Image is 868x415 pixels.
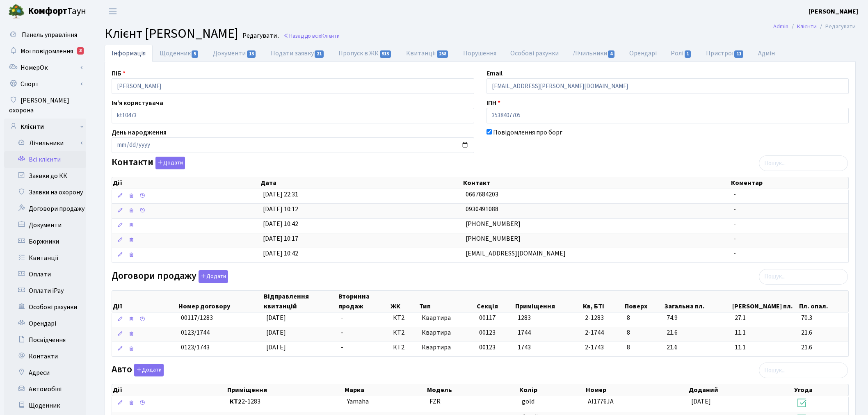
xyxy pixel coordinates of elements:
[487,98,500,108] label: ІПН
[4,381,86,397] a: Автомобілі
[263,249,298,258] span: [DATE] 10:42
[426,384,519,396] th: Модель
[22,30,77,39] span: Панель управління
[230,397,340,406] span: 2-1283
[321,32,340,40] span: Клієнти
[341,328,343,337] span: -
[230,397,242,406] b: КТ2
[4,283,86,299] a: Оплати iPay
[8,3,25,20] img: logo.png
[466,190,498,199] span: 0667684203
[456,45,503,62] a: Порушення
[153,45,206,62] a: Щоденник
[399,45,456,62] a: Квитанції
[667,328,728,337] span: 21.6
[4,43,86,59] a: Мої повідомлення3
[21,47,73,56] span: Мої повідомлення
[437,50,448,58] span: 258
[624,291,664,312] th: Поверх
[801,343,845,352] span: 21.6
[4,59,86,76] a: НомерОк
[226,384,344,396] th: Приміщення
[393,328,415,337] span: КТ2
[4,348,86,365] a: Контакти
[4,250,86,266] a: Квитанції
[466,205,498,214] span: 0930491088
[112,68,126,78] label: ПІБ
[733,219,736,228] span: -
[338,291,390,312] th: Вторинна продаж
[759,269,848,285] input: Пошук...
[761,18,868,35] nav: breadcrumb
[266,328,286,337] span: [DATE]
[4,217,86,233] a: Документи
[112,270,228,283] label: Договори продажу
[519,384,585,396] th: Колір
[331,45,399,62] a: Пропуск в ЖК
[664,291,732,312] th: Загальна пл.
[105,24,238,43] span: Клієнт [PERSON_NAME]
[263,205,298,214] span: [DATE] 10:12
[487,68,503,78] label: Email
[522,397,535,406] span: gold
[380,50,391,58] span: 913
[667,313,728,323] span: 74.9
[112,98,163,108] label: Ім'я користувача
[4,119,86,135] a: Клієнти
[429,397,441,406] span: FZR
[181,343,210,352] span: 0123/1743
[627,328,660,337] span: 8
[341,313,343,322] span: -
[735,313,795,323] span: 27.1
[153,155,185,170] a: Додати
[266,343,286,352] span: [DATE]
[664,45,699,62] a: Ролі
[263,219,298,228] span: [DATE] 10:42
[181,328,210,337] span: 0123/1744
[9,135,86,151] a: Лічильники
[699,45,751,62] a: Пристрої
[518,328,531,337] span: 1744
[4,315,86,332] a: Орендарі
[734,50,743,58] span: 11
[4,365,86,381] a: Адреси
[685,50,691,58] span: 1
[206,45,263,62] a: Документи
[759,363,848,378] input: Пошук...
[112,128,167,137] label: День народження
[264,45,331,62] a: Подати заявку
[393,313,415,323] span: КТ2
[199,270,228,283] button: Договори продажу
[4,168,86,184] a: Заявки до КК
[479,328,496,337] span: 00123
[479,343,496,352] span: 00123
[608,50,614,58] span: 4
[105,45,153,62] a: Інформація
[247,50,256,58] span: 13
[422,313,473,323] span: Квартира
[103,5,123,18] button: Переключити навігацію
[503,45,566,62] a: Особові рахунки
[132,363,164,377] a: Додати
[422,343,473,352] span: Квартира
[801,313,845,323] span: 70.3
[28,5,67,18] b: Комфорт
[4,332,86,348] a: Посвідчення
[341,343,343,352] span: -
[809,7,858,16] b: [PERSON_NAME]
[196,269,228,283] a: Додати
[155,157,185,169] button: Контакти
[622,45,664,62] a: Орендарі
[585,328,620,337] span: 2-1744
[466,219,521,228] span: [PHONE_NUMBER]
[479,313,496,322] span: 00117
[731,291,798,312] th: [PERSON_NAME] пл.
[4,151,86,168] a: Всі клієнти
[759,155,848,171] input: Пошук...
[518,313,531,322] span: 1283
[181,313,213,322] span: 00117/1283
[566,45,622,62] a: Лічильники
[112,157,185,169] label: Контакти
[751,45,782,62] a: Адмін
[315,50,324,58] span: 21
